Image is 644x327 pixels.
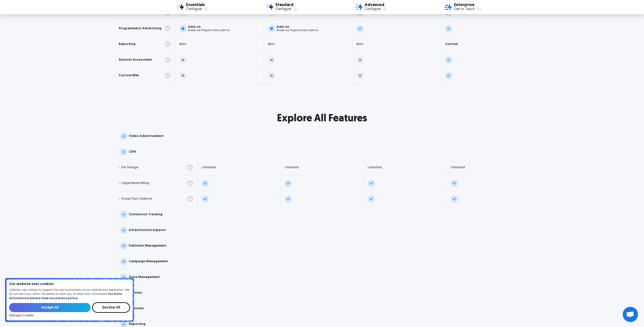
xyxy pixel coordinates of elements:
[121,166,138,169] div: File Storage
[129,244,167,247] div: Publisher Management
[454,8,475,11] div: Get in Touch
[119,58,152,61] div: Security Assessment
[129,291,142,294] div: Delivery
[454,3,482,7] div: Enterprise
[285,166,299,169] div: Unlimited
[129,307,144,310] div: Channels
[119,42,135,46] div: Reporting
[186,3,209,7] div: Essentials
[365,3,387,7] div: Advanced
[275,3,298,7] div: Standard
[129,322,146,326] div: Reporting
[623,307,638,322] div: Open chat
[188,29,230,32] div: Access via Programmatic add-on
[275,7,298,12] a: Configure
[9,303,91,312] input: Accept All
[129,260,168,263] div: Campaign Management
[275,8,291,11] div: Configure
[129,150,136,153] div: CDN
[9,288,130,301] p: AdButler uses cookies to support the core functionality of our website and application. We do not...
[186,7,209,12] a: Configure
[129,275,160,279] div: Zone Management
[357,42,364,46] div: Basic
[277,25,318,29] div: Add-on
[92,302,130,313] input: Decline All
[9,314,34,317] a: Manage Cookies
[202,166,216,169] div: Unlimited
[268,42,275,46] div: Basic
[9,283,130,286] h4: Our website uses cookies
[365,8,381,11] div: Configure
[129,213,162,216] div: Conversion Tracking
[9,302,130,317] form: Email Form
[119,74,139,77] div: Custom MSA
[129,134,164,138] div: Video Advertisement
[451,166,465,169] div: Unlimited
[186,8,202,11] div: Configure
[188,25,230,29] div: Add-on
[277,29,318,32] div: Access via Programmatic add-on
[121,181,149,185] div: Usage Based Billing
[129,228,166,232] div: Infrastructure Support
[119,27,161,30] div: Programmatic Advertising
[179,42,186,46] div: Basic
[454,7,482,12] a: Get in Touch
[365,7,387,12] a: Configure
[445,42,458,46] div: Custom
[368,166,382,169] div: Unlimited
[121,197,152,200] div: Group Your Creatives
